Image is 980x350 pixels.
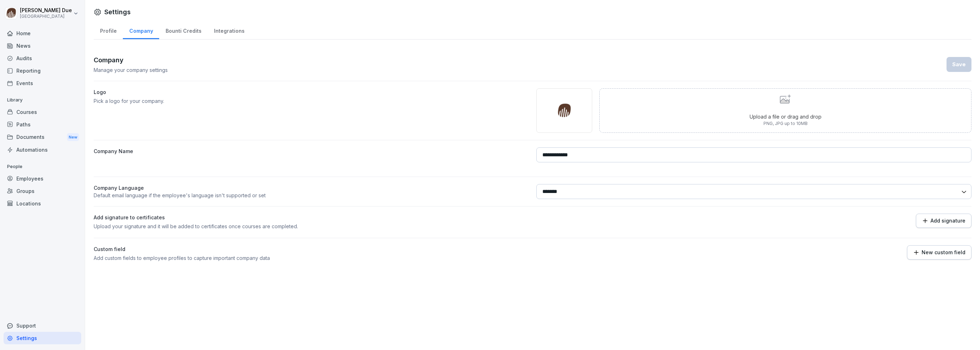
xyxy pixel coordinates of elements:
[947,57,971,72] button: Save
[4,77,81,89] a: Events
[67,133,79,141] div: New
[4,143,81,156] a: Automations
[4,27,81,40] a: Home
[4,52,81,64] a: Audits
[922,250,965,255] p: New custom field
[4,106,81,118] a: Courses
[20,14,72,19] p: [GEOGRAPHIC_DATA]
[94,66,168,74] p: Manage your company settings
[94,245,529,253] label: Custom field
[4,319,81,332] div: Support
[4,131,81,144] a: DocumentsNew
[4,161,81,172] p: People
[4,172,81,185] a: Employees
[4,94,81,106] p: Library
[750,120,822,127] p: PNG, JPG up to 10MB
[4,197,81,210] a: Locations
[94,55,168,65] h3: Company
[952,61,966,68] div: Save
[94,88,529,96] label: Logo
[4,185,81,197] a: Groups
[94,223,529,230] p: Upload your signature and it will be added to certificates once courses are completed.
[4,131,81,144] div: Documents
[208,21,251,39] a: Integrations
[94,214,529,221] label: Add signature to certificates
[4,118,81,131] a: Paths
[123,21,159,39] a: Company
[94,147,529,162] label: Company Name
[4,332,81,344] a: Settings
[931,218,965,224] p: Add signature
[556,103,572,119] img: nsp78v9qgumm6p8hkwavcm2r.png
[4,64,81,77] a: Reporting
[94,254,529,262] p: Add custom fields to employee profiles to capture important company data
[159,21,208,39] a: Bounti Credits
[94,184,529,192] p: Company Language
[4,40,81,52] a: News
[94,192,529,199] p: Default email language if the employee's language isn't supported or set
[907,245,971,260] button: New custom field
[916,214,971,228] button: Add signature
[20,7,72,14] p: [PERSON_NAME] Due
[94,21,123,39] a: Profile
[94,97,529,105] p: Pick a logo for your company.
[750,113,822,120] p: Upload a file or drag and drop
[104,7,131,17] h1: Settings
